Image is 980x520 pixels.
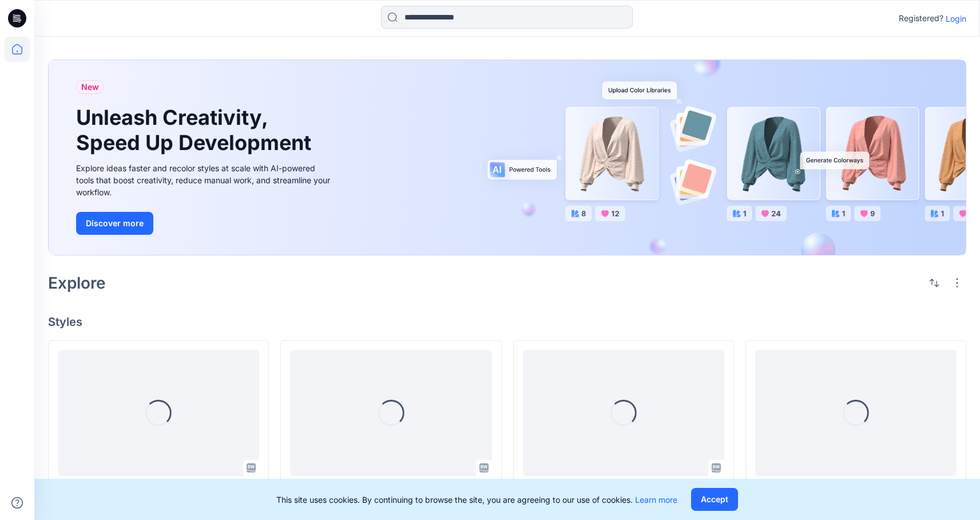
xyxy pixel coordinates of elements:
[76,105,316,155] h1: Unleash Creativity, Speed Up Development
[635,495,677,505] a: Learn more
[946,13,966,25] p: Login
[276,494,677,506] p: This site uses cookies. By continuing to browse the site, you are agreeing to our use of cookies.
[76,162,334,198] div: Explore ideas faster and recolor styles at scale with AI-powered tools that boost creativity, red...
[81,80,99,94] span: New
[48,274,106,292] h2: Explore
[76,212,334,235] a: Discover more
[48,315,966,329] h4: Styles
[76,212,153,235] button: Discover more
[899,11,943,25] p: Registered?
[691,488,738,511] button: Accept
